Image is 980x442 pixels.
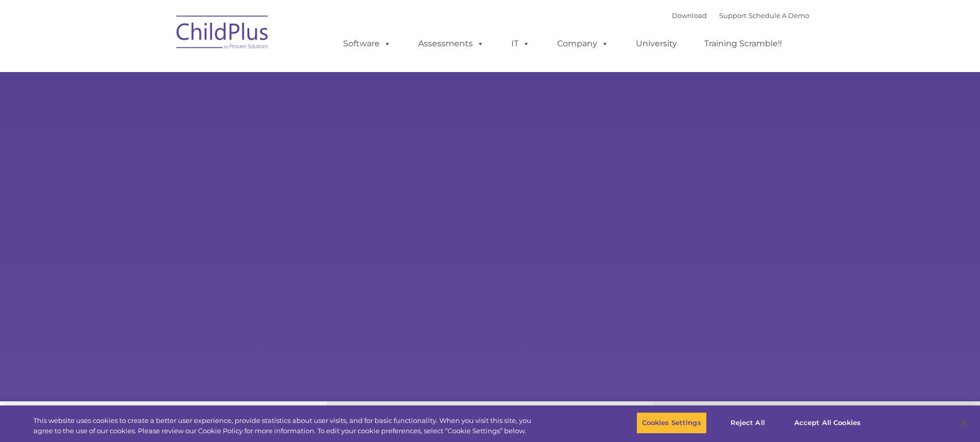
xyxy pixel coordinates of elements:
[408,33,494,54] a: Assessments
[171,8,274,60] img: ChildPlus by Procare Solutions
[333,33,401,54] a: Software
[547,33,619,54] a: Company
[33,416,539,436] div: This website uses cookies to create a better user experience, provide statistics about user visit...
[952,412,975,434] button: Close
[672,11,707,20] a: Download
[694,33,792,54] a: Training Scramble!!
[789,412,866,434] button: Accept All Cookies
[716,412,780,434] button: Reject All
[636,412,707,434] button: Cookies Settings
[672,11,809,20] font: |
[719,11,746,20] a: Support
[626,33,687,54] a: University
[749,11,809,20] a: Schedule A Demo
[501,33,540,54] a: IT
